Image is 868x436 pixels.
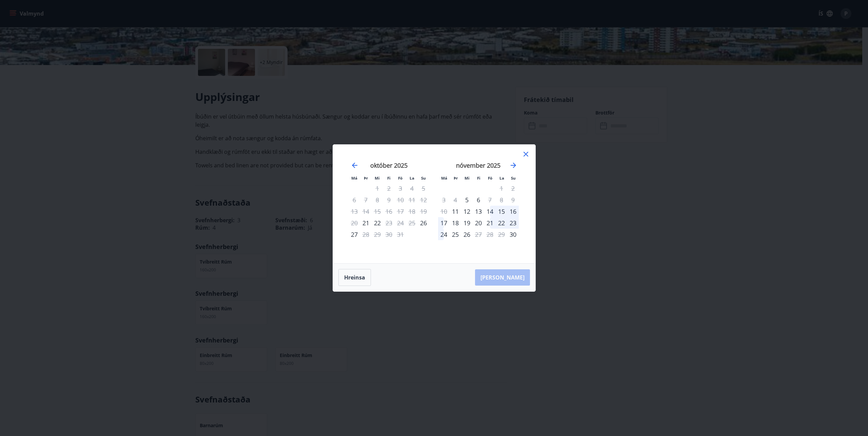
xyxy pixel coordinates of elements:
small: Þr [364,175,368,181]
td: Not available. laugardagur, 18. október 2025 [406,206,418,217]
div: Calendar [341,153,527,255]
div: 26 [461,229,473,240]
div: Aðeins innritun í boði [418,217,429,229]
small: La [499,175,504,181]
td: Not available. sunnudagur, 12. október 2025 [418,194,429,206]
td: sunnudagur, 26. október 2025 [418,217,429,229]
td: miðvikudagur, 19. nóvember 2025 [461,217,473,229]
td: Not available. fimmtudagur, 2. október 2025 [383,183,395,194]
td: mánudagur, 17. nóvember 2025 [438,217,450,229]
td: Not available. föstudagur, 7. nóvember 2025 [484,194,496,206]
td: Not available. sunnudagur, 5. október 2025 [418,183,429,194]
div: 16 [507,206,519,217]
td: Not available. mánudagur, 10. nóvember 2025 [438,206,450,217]
td: þriðjudagur, 25. nóvember 2025 [450,229,461,240]
td: mánudagur, 24. nóvember 2025 [438,229,450,240]
td: þriðjudagur, 11. nóvember 2025 [450,206,461,217]
td: fimmtudagur, 13. nóvember 2025 [473,206,484,217]
td: Not available. sunnudagur, 9. nóvember 2025 [507,194,519,206]
td: Not available. föstudagur, 24. október 2025 [395,217,406,229]
td: Not available. sunnudagur, 2. nóvember 2025 [507,183,519,194]
td: Not available. miðvikudagur, 29. október 2025 [372,229,383,240]
small: Su [421,175,426,181]
div: 13 [473,206,484,217]
td: Not available. föstudagur, 17. október 2025 [395,206,406,217]
div: 6 [473,194,484,206]
td: Not available. föstudagur, 10. október 2025 [395,194,406,206]
td: Not available. fimmtudagur, 23. október 2025 [383,217,395,229]
div: 15 [496,206,507,217]
div: Aðeins innritun í boði [360,217,372,229]
div: 27 [349,229,360,240]
td: Not available. þriðjudagur, 7. október 2025 [360,194,372,206]
td: Not available. föstudagur, 3. október 2025 [395,183,406,194]
small: Mi [375,175,380,181]
div: Move forward to switch to the next month. [509,161,517,169]
td: Not available. laugardagur, 4. október 2025 [406,183,418,194]
div: 21 [484,217,496,229]
div: 22 [496,217,507,229]
div: Aðeins innritun í boði [461,194,473,206]
td: Not available. þriðjudagur, 4. nóvember 2025 [450,194,461,206]
strong: nóvember 2025 [456,161,500,169]
div: Aðeins innritun í boði [450,206,461,217]
td: Not available. mánudagur, 13. október 2025 [349,206,360,217]
td: Not available. fimmtudagur, 16. október 2025 [383,206,395,217]
td: miðvikudagur, 12. nóvember 2025 [461,206,473,217]
small: La [410,175,414,181]
div: 12 [461,206,473,217]
td: Not available. miðvikudagur, 1. október 2025 [372,183,383,194]
td: Not available. fimmtudagur, 27. nóvember 2025 [473,229,484,240]
button: Hreinsa [338,269,371,286]
strong: október 2025 [370,161,408,169]
small: Má [441,175,447,181]
td: föstudagur, 21. nóvember 2025 [484,217,496,229]
td: Not available. föstudagur, 28. nóvember 2025 [484,229,496,240]
td: laugardagur, 22. nóvember 2025 [496,217,507,229]
small: Fö [398,175,402,181]
div: Move backward to switch to the previous month. [351,161,359,169]
td: mánudagur, 27. október 2025 [349,229,360,240]
td: Not available. þriðjudagur, 28. október 2025 [360,229,372,240]
div: 18 [450,217,461,229]
td: sunnudagur, 30. nóvember 2025 [507,229,519,240]
td: miðvikudagur, 26. nóvember 2025 [461,229,473,240]
td: miðvikudagur, 22. október 2025 [372,217,383,229]
td: Not available. laugardagur, 29. nóvember 2025 [496,229,507,240]
small: Su [511,175,516,181]
td: þriðjudagur, 21. október 2025 [360,217,372,229]
div: 20 [473,217,484,229]
td: þriðjudagur, 18. nóvember 2025 [450,217,461,229]
td: Not available. mánudagur, 20. október 2025 [349,217,360,229]
div: 22 [372,217,383,229]
small: Fi [477,175,480,181]
td: Not available. fimmtudagur, 9. október 2025 [383,194,395,206]
small: Fö [488,175,492,181]
td: Not available. miðvikudagur, 8. október 2025 [372,194,383,206]
td: sunnudagur, 23. nóvember 2025 [507,217,519,229]
div: 17 [438,217,450,229]
div: 25 [450,229,461,240]
div: 23 [507,217,519,229]
td: Not available. laugardagur, 1. nóvember 2025 [496,183,507,194]
div: Aðeins útritun í boði [360,229,372,240]
div: 19 [461,217,473,229]
td: Not available. laugardagur, 25. október 2025 [406,217,418,229]
td: laugardagur, 15. nóvember 2025 [496,206,507,217]
td: Not available. miðvikudagur, 15. október 2025 [372,206,383,217]
div: 24 [438,229,450,240]
small: Fi [387,175,391,181]
td: Not available. þriðjudagur, 14. október 2025 [360,206,372,217]
small: Þr [454,175,458,181]
div: Aðeins útritun í boði [473,229,484,240]
td: sunnudagur, 16. nóvember 2025 [507,206,519,217]
div: Aðeins útritun í boði [383,217,395,229]
td: Not available. laugardagur, 8. nóvember 2025 [496,194,507,206]
td: Not available. föstudagur, 31. október 2025 [395,229,406,240]
div: 14 [484,206,496,217]
td: föstudagur, 14. nóvember 2025 [484,206,496,217]
td: Not available. mánudagur, 6. október 2025 [349,194,360,206]
td: fimmtudagur, 20. nóvember 2025 [473,217,484,229]
td: miðvikudagur, 5. nóvember 2025 [461,194,473,206]
div: Aðeins innritun í boði [507,229,519,240]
